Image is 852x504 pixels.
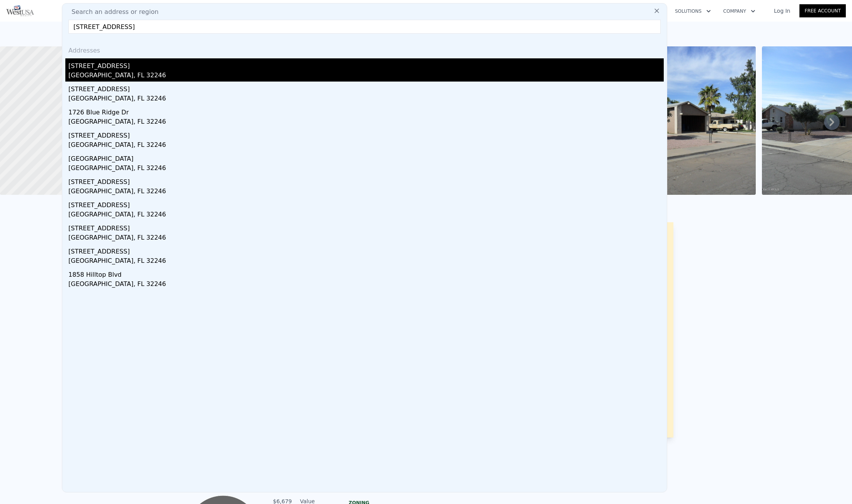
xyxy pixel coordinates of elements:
div: 1726 Blue Ridge Dr [68,105,664,117]
div: [GEOGRAPHIC_DATA], FL 32246 [68,117,664,128]
img: Pellego [6,5,34,16]
button: Company [717,4,762,18]
input: Enter an address, city, region, neighborhood or zip code [68,20,661,34]
div: [STREET_ADDRESS] [68,174,664,187]
div: [GEOGRAPHIC_DATA], FL 32246 [68,233,664,244]
div: [STREET_ADDRESS] [68,244,664,256]
div: [GEOGRAPHIC_DATA], FL 32246 [68,163,664,174]
button: Solutions [669,4,717,18]
div: [GEOGRAPHIC_DATA], FL 32246 [68,71,664,82]
div: [STREET_ADDRESS] [68,128,664,140]
div: [GEOGRAPHIC_DATA], FL 32246 [68,140,664,151]
a: Free Account [799,4,846,17]
div: [STREET_ADDRESS] [68,58,664,71]
div: Addresses [65,40,664,58]
div: [GEOGRAPHIC_DATA], FL 32246 [68,94,664,105]
a: Log In [765,7,799,15]
div: [STREET_ADDRESS] [68,82,664,94]
div: [STREET_ADDRESS] [68,198,664,210]
div: [STREET_ADDRESS] [68,221,664,233]
span: Search an address or region [65,7,158,17]
div: [GEOGRAPHIC_DATA], FL 32246 [68,256,664,267]
div: [GEOGRAPHIC_DATA], FL 32246 [68,210,664,221]
div: 1858 Hilltop Blvd [68,267,664,279]
div: [GEOGRAPHIC_DATA], FL 32246 [68,279,664,290]
div: [GEOGRAPHIC_DATA], FL 32246 [68,187,664,198]
div: [GEOGRAPHIC_DATA] [68,151,664,163]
